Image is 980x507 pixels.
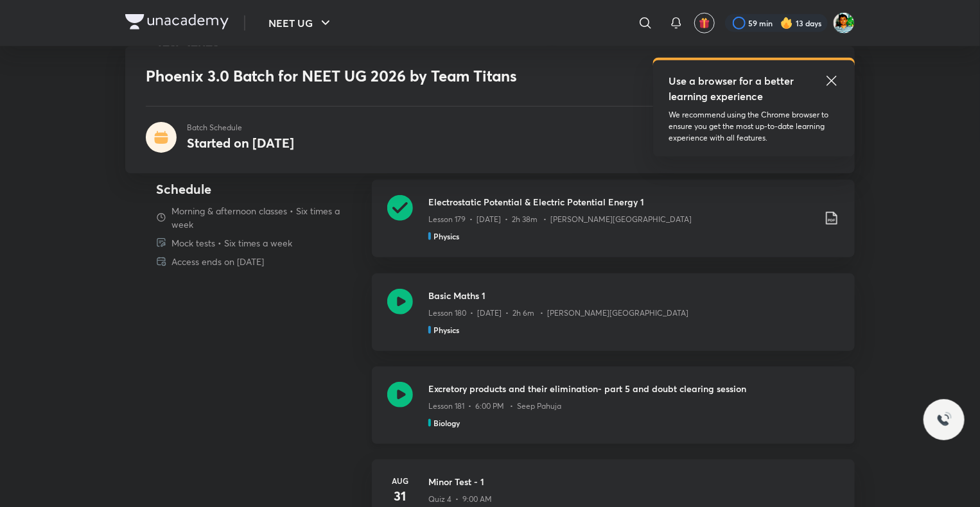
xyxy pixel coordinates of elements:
h6: Aug [387,475,413,486]
img: Mehul Ghosh [833,12,855,34]
p: Access ends on [DATE] [171,255,264,268]
h3: Basic Maths 1 [428,289,839,302]
h4: Started on [DATE] [187,134,294,151]
h5: Physics [433,230,459,242]
p: Mock tests • Six times a week [171,236,292,250]
h4: 31 [387,486,413,506]
h3: Electrostatic Potential & Electric Potential Energy 1 [428,195,814,209]
a: Excretory products and their elimination- part 5 and doubt clearing sessionLesson 181 • 6:00 PM •... [372,366,855,460]
img: ttu [936,412,952,427]
button: NEET UG [261,10,341,36]
h1: Phoenix 3.0 Batch for NEET UG 2026 by Team Titans [146,67,649,85]
a: Electrostatic Potential & Electric Potential Energy 1Lesson 179 • [DATE] • 2h 38m • [PERSON_NAME]... [372,180,855,273]
h3: Minor Test - 1 [428,475,839,488]
img: avatar [699,17,710,29]
h3: Excretory products and their elimination- part 5 and doubt clearing session [428,382,839,395]
h5: Physics [433,324,459,336]
p: Batch Schedule [187,122,294,133]
a: Company Logo [125,14,229,33]
p: Lesson 179 • [DATE] • 2h 38m • [PERSON_NAME][GEOGRAPHIC_DATA] [428,214,692,225]
p: Quiz 4 • 9:00 AM [428,494,492,505]
button: avatar [694,13,715,33]
img: streak [780,17,793,30]
p: Lesson 181 • 6:00 PM • Seep Pahuja [428,400,561,412]
p: Lesson 180 • [DATE] • 2h 6m • [PERSON_NAME][GEOGRAPHIC_DATA] [428,307,688,319]
h5: Use a browser for a better learning experience [669,73,796,104]
p: Morning & afternoon classes • Six times a week [171,204,362,231]
img: Company Logo [125,14,229,30]
h4: Schedule [156,180,362,199]
a: Basic Maths 1Lesson 180 • [DATE] • 2h 6m • [PERSON_NAME][GEOGRAPHIC_DATA]Physics [372,273,855,366]
p: We recommend using the Chrome browser to ensure you get the most up-to-date learning experience w... [669,109,839,144]
h5: Biology [433,417,460,429]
